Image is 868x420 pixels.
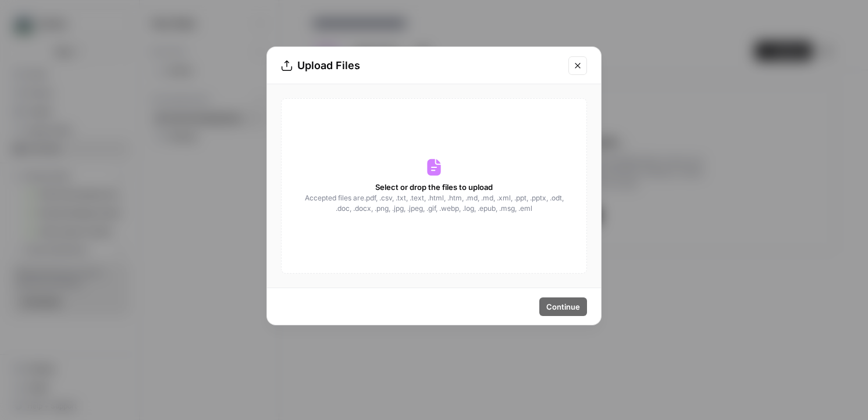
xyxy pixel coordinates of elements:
[539,297,587,316] button: Continue
[568,56,587,75] button: Close modal
[281,58,561,74] div: Upload Files
[304,193,564,214] span: Accepted files are .pdf, .csv, .txt, .text, .html, .htm, .md, .md, .xml, .ppt, .pptx, .odt, .doc,...
[375,181,493,193] span: Select or drop the files to upload
[546,301,580,313] span: Continue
